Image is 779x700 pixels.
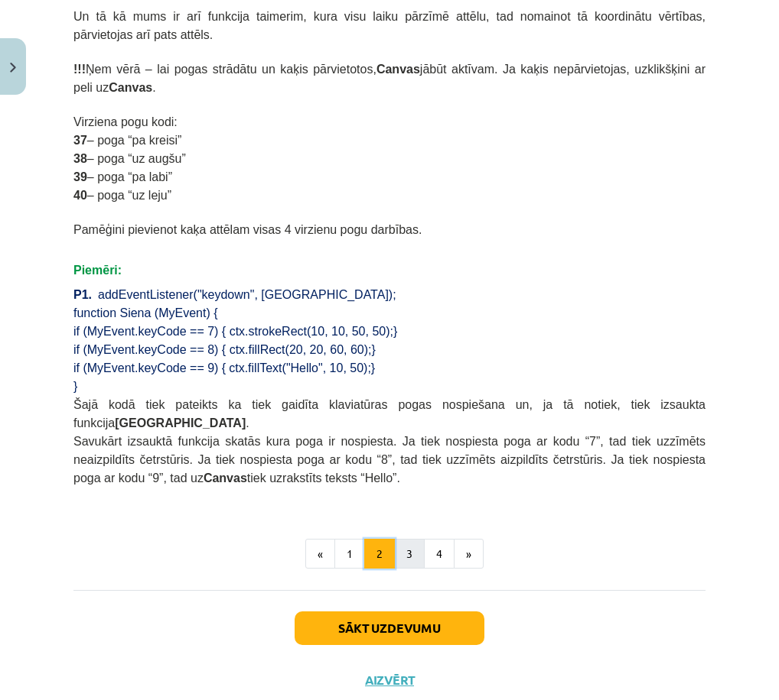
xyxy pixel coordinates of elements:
span: Virziena pogu kodi: [73,115,178,128]
span: ctx.fillText("Hello", 10, 50);} [229,361,375,374]
span: 37 [73,134,87,147]
span: function Siena (MyEvent) { [73,306,218,319]
span: addEventListener("keydown", [GEOGRAPHIC_DATA]); [98,288,396,301]
button: 4 [424,539,455,569]
span: 38 [73,152,87,165]
span: 40 [73,189,87,202]
b: Canvas [204,472,247,484]
button: » [454,539,484,569]
span: P1. [73,288,92,301]
span: Piemēri: [73,264,122,277]
button: « [305,539,335,569]
span: Ņem vērā – lai pogas strādātu un kaķis pārvietotos, jābūt aktīvam. Ja kaķis nepārvietojas, uzklik... [73,63,706,94]
button: 2 [364,539,395,569]
span: Savukārt izsauktā funkcija skatās kura poga ir nospiesta. Ja tiek nospiesta poga ar kodu “7”, tad... [73,435,706,484]
button: Aizvērt [360,672,419,688]
span: 39 [73,170,87,183]
span: if (MyEvent.keyCode == 7) { ctx.strokeRect(10, 10, 50, 50);} [73,325,397,338]
span: Šajā kodā tiek pateikts ka tiek gaidīta klaviatūras pogas nospiešana un, ja tā notiek, tiek izsau... [73,398,706,429]
span: – poga “uz leju” [87,189,171,202]
button: 3 [394,539,425,569]
button: 1 [334,539,365,569]
span: Un tā kā mums ir arī funkcija taimerim, kura visu laiku pārzīmē attēlu, tad nomainot tā koordināt... [73,10,706,41]
span: – poga “pa kreisi” [87,134,182,147]
b: [GEOGRAPHIC_DATA] [115,416,246,429]
nav: Page navigation example [73,539,706,569]
b: Canvas [376,63,420,76]
span: !!! [73,63,86,76]
img: icon-close-lesson-0947bae3869378f0d4975bcd49f059093ad1ed9edebbc8119c70593378902aed.svg [10,63,16,73]
span: if (MyEvent.keyCode == 9) { [73,361,226,374]
span: } [73,380,77,393]
span: if (MyEvent.keyCode == 8) { ctx.fillRect(20, 20, 60, 60);} [73,343,376,356]
span: – poga “uz augšu” [87,152,186,165]
b: Canvas [109,81,152,94]
span: – poga “pa labi” [87,170,172,183]
button: Sākt uzdevumu [295,611,484,645]
span: Pamēģini pievienot kaķa attēlam visas 4 virzienu pogu darbības. [73,223,422,236]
